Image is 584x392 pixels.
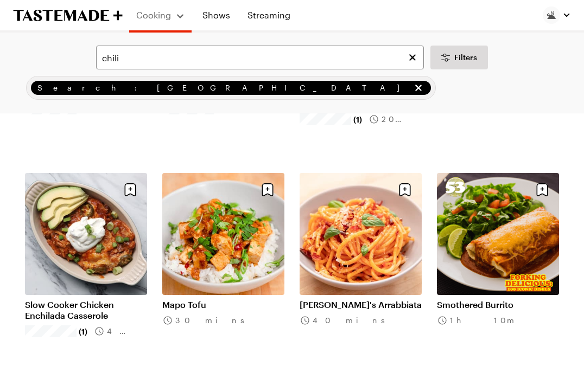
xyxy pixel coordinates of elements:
[543,7,560,24] img: Profile picture
[437,299,559,310] a: Smothered Burrito
[257,179,278,200] button: Save recipe
[430,46,488,69] button: Desktop filters
[162,299,284,310] a: Mapo Tofu
[136,4,185,26] button: Cooking
[407,52,418,63] button: Clear search
[454,52,477,63] span: Filters
[37,82,410,94] span: Search: [GEOGRAPHIC_DATA]
[412,82,424,94] button: remove Search: chili
[13,9,123,22] a: To Tastemade Home Page
[300,299,422,310] a: [PERSON_NAME]'s Arrabbiata
[25,299,147,321] a: Slow Cooker Chicken Enchilada Casserole
[395,179,415,200] button: Save recipe
[532,179,553,200] button: Save recipe
[120,179,141,200] button: Save recipe
[543,7,571,24] button: Profile picture
[136,10,171,20] span: Cooking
